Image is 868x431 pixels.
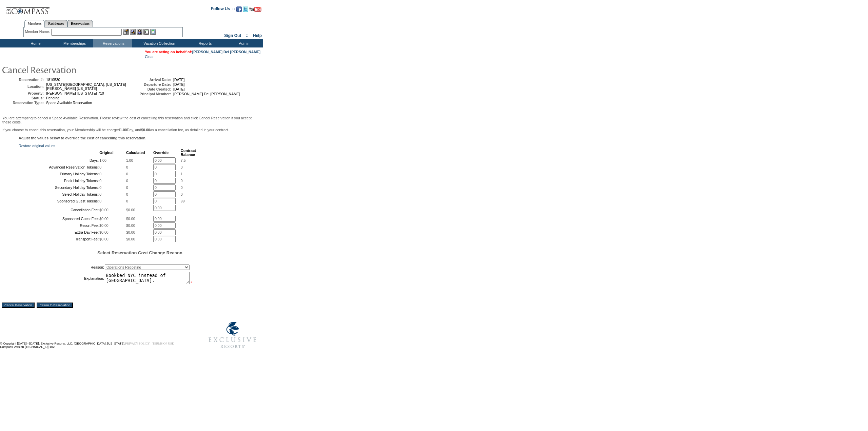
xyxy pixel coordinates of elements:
td: Extra Day Fee: [19,229,99,235]
span: 0 [181,165,183,169]
input: Cancel Reservation [2,302,35,308]
span: 0 [126,179,128,183]
img: Exclusive Resorts [202,318,263,352]
span: 1.00 [99,158,106,162]
span: 7.5 [181,158,186,162]
span: 0 [99,179,101,183]
td: Reservation Type: [3,101,44,105]
b: 1.00 [120,128,127,132]
td: Explanation: [19,272,104,285]
td: Peak Holiday Tokens: [19,178,99,184]
td: Memberships [54,39,93,47]
img: Follow us on Twitter [243,6,248,12]
img: b_edit.gif [123,29,129,35]
a: Help [253,33,262,38]
a: Residences [45,20,67,27]
p: You are attempting to cancel a Space Available Reservation. Please review the cost of cancelling ... [2,116,260,124]
td: Reservations [93,39,132,47]
span: $0.00 [126,217,135,221]
span: $0.00 [126,230,135,234]
span: 0 [126,199,128,203]
span: 0 [99,185,101,190]
td: Reason: [19,263,104,271]
td: Sponsored Guest Fee: [19,216,99,222]
span: 0 [99,165,101,169]
span: 0 [181,192,183,196]
td: Departure Date: [130,82,171,86]
td: Advanced Reservation Tokens: [19,164,99,170]
td: Home [15,39,54,47]
span: 1 [181,172,183,176]
span: $0.00 [99,208,108,212]
a: Reservations [67,20,93,27]
span: 0 [99,172,101,176]
span: Pending [46,96,59,100]
span: Space Available Reservation [46,101,92,105]
td: Primary Holiday Tokens: [19,171,99,177]
span: You are acting on behalf of: [145,50,260,54]
span: 0 [126,192,128,196]
img: b_calculator.gif [150,29,156,35]
td: Resort Fee: [19,222,99,229]
p: If you choose to cancel this reservation, your Membership will be charged Day, and as a cancellat... [2,128,260,132]
td: Location: [3,82,44,91]
span: [DATE] [173,78,185,82]
b: Contract Balance [181,149,196,157]
span: $0.00 [99,237,108,241]
b: Override [153,151,169,155]
td: Cancellation Fee: [19,205,99,215]
td: Secondary Holiday Tokens: [19,184,99,191]
h5: Select Reservation Cost Change Reason [19,250,261,255]
span: 0 [126,185,128,190]
span: [PERSON_NAME] Del [PERSON_NAME] [173,92,240,96]
a: Subscribe to our YouTube Channel [249,8,261,13]
span: 0 [99,192,101,196]
b: Adjust the values below to override the cost of cancelling this reservation. [19,136,146,140]
span: 1.00 [126,158,133,162]
span: $0.00 [126,208,135,212]
td: Transport Fee: [19,236,99,242]
span: [PERSON_NAME] [US_STATE] 710 [46,91,104,95]
img: Impersonate [137,29,142,35]
img: Become our fan on Facebook [236,6,242,12]
td: Sponsored Guest Tokens: [19,198,99,204]
img: Reservations [143,29,149,35]
span: 99 [181,199,185,203]
img: View [130,29,136,35]
a: Sign Out [224,33,241,38]
span: 0 [126,165,128,169]
img: pgTtlCancelRes.gif [2,63,137,76]
span: $0.00 [126,237,135,241]
a: Restore original values [19,144,55,148]
span: $0.00 [99,217,108,221]
a: PRIVACY POLICY [125,342,150,345]
td: Arrival Date: [130,78,171,82]
span: 0 [126,172,128,176]
a: Follow us on Twitter [243,8,248,13]
td: Date Created: [130,87,171,91]
span: [US_STATE][GEOGRAPHIC_DATA], [US_STATE] - [PERSON_NAME] [US_STATE] [46,82,128,91]
a: [PERSON_NAME] Del [PERSON_NAME] [192,50,260,54]
input: Return to Reservation [37,302,73,308]
b: Original [99,151,114,155]
b: $0.00 [141,128,150,132]
span: $0.00 [126,223,135,228]
a: Become our fan on Facebook [236,8,242,13]
td: Vacation Collection [132,39,185,47]
td: Days: [19,157,99,163]
span: 0 [181,179,183,183]
td: Property: [3,91,44,95]
td: Select Holiday Tokens: [19,191,99,197]
img: Compass Home [6,2,50,16]
a: Members [24,20,45,27]
td: Follow Us :: [211,6,235,14]
span: :: [246,33,249,38]
div: Member Name: [25,29,51,35]
td: Reports [185,39,224,47]
span: $0.00 [99,223,108,228]
span: $0.00 [99,230,108,234]
img: Subscribe to our YouTube Channel [249,7,261,12]
span: [DATE] [173,82,185,86]
b: Calculated [126,151,145,155]
td: Principal Member: [130,92,171,96]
